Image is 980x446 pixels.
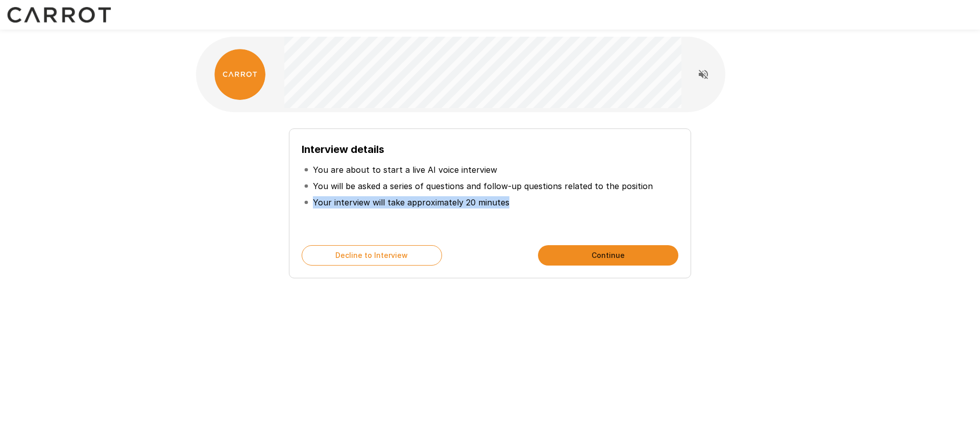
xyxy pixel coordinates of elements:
b: Interview details [302,143,384,155]
p: You are about to start a live AI voice interview [313,164,497,176]
button: Read questions aloud [693,64,714,85]
img: carrot_logo.png [214,49,265,100]
p: You will be asked a series of questions and follow-up questions related to the position [313,180,653,192]
button: Decline to Interview [302,245,442,266]
button: Continue [538,245,678,266]
p: Your interview will take approximately 20 minutes [313,196,509,208]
